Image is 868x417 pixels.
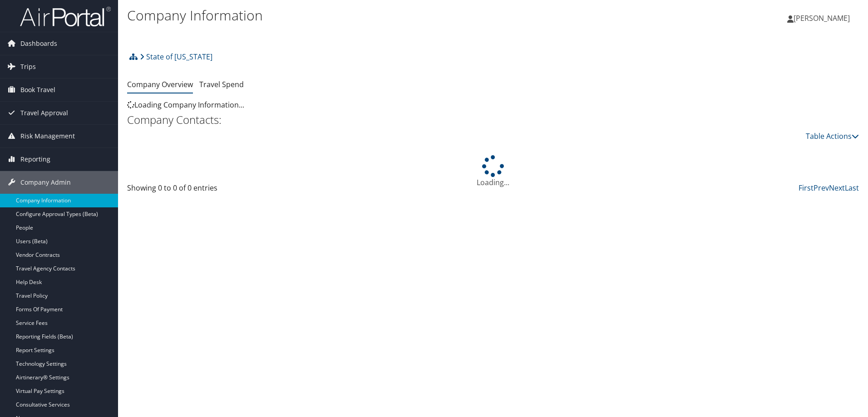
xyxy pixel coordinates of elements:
a: Company Overview [127,79,193,89]
img: airportal-logo.png [20,6,111,27]
div: Loading... [127,155,859,188]
span: Travel Approval [20,102,68,124]
a: Next [829,183,845,193]
a: Table Actions [806,131,859,141]
span: Company Admin [20,171,71,194]
a: State of [US_STATE] [140,48,212,66]
span: Trips [20,55,36,78]
a: First [799,183,814,193]
a: [PERSON_NAME] [787,5,859,32]
span: Risk Management [20,125,75,147]
span: [PERSON_NAME] [794,13,850,23]
span: Loading Company Information... [127,100,244,110]
a: Last [845,183,859,193]
span: Reporting [20,148,50,171]
a: Prev [814,183,829,193]
a: Travel Spend [199,79,244,89]
h2: Company Contacts: [127,112,859,128]
h1: Company Information [127,6,615,25]
span: Book Travel [20,78,55,101]
span: Dashboards [20,32,57,55]
div: Showing 0 to 0 of 0 entries [127,182,300,198]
